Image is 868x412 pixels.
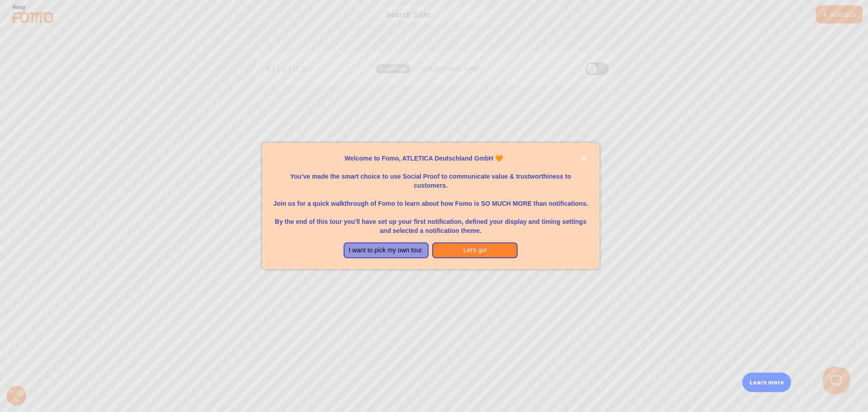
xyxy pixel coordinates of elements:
[273,163,589,190] p: You've made the smart choice to use Social Proof to communicate value & trustworthiness to custom...
[262,143,599,270] div: Welcome to Fomo, ATLETICA Deutschland GmbH 🧡You&amp;#39;ve made the smart choice to use Social Pr...
[750,378,784,387] p: Learn more
[579,154,589,163] button: close,
[273,190,589,208] p: Join us for a quick walkthrough of Fomo to learn about how Fomo is SO MUCH MORE than notifications.
[273,154,589,163] p: Welcome to Fomo, ATLETICA Deutschland GmbH 🧡
[742,373,791,392] div: Learn more
[344,242,429,259] button: I want to pick my own tour.
[432,242,518,259] button: Let's go!
[273,208,589,235] p: By the end of this tour you'll have set up your first notification, defined your display and timi...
